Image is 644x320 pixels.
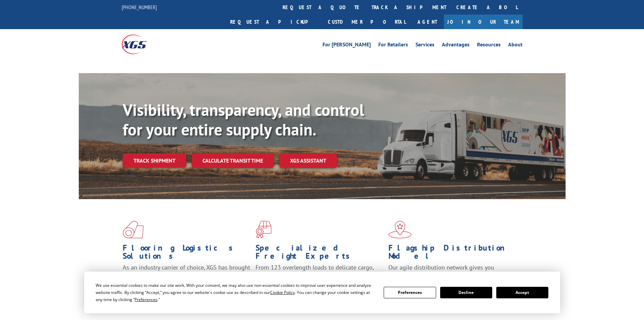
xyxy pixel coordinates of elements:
a: Calculate transit time [192,153,274,168]
a: Request a pickup [225,15,323,29]
a: For [PERSON_NAME] [323,42,371,49]
div: We use essential cookies to make our site work. With your consent, we may also use non-essential ... [96,282,376,303]
a: Track shipment [123,153,186,168]
span: Cookie Policy [270,290,295,295]
a: Customer Portal [323,15,411,29]
img: xgs-icon-focused-on-flooring-red [256,221,271,238]
div: Cookie Consent Prompt [84,272,560,313]
img: xgs-icon-flagship-distribution-model-red [388,221,412,238]
span: Preferences [135,297,158,302]
a: Advantages [442,42,470,49]
span: As an industry carrier of choice, XGS has brought innovation and dedication to flooring logistics... [123,263,250,287]
button: Decline [440,287,492,298]
a: Agent [411,15,444,29]
a: XGS ASSISTANT [279,153,337,168]
span: Our agile distribution network gives you nationwide inventory management on demand. [388,263,513,279]
a: Services [415,42,434,49]
button: Preferences [384,287,436,298]
h1: Flagship Distribution Model [388,244,516,263]
h1: Flooring Logistics Solutions [123,244,251,263]
b: Visibility, transparency, and control for your entire supply chain. [123,99,364,140]
a: Resources [477,42,501,49]
button: Accept [496,287,548,298]
a: [PHONE_NUMBER] [122,4,157,10]
a: For Retailers [378,42,408,49]
a: About [508,42,523,49]
img: xgs-icon-total-supply-chain-intelligence-red [123,221,144,238]
a: Join Our Team [444,15,523,29]
h1: Specialized Freight Experts [256,244,383,263]
p: From 123 overlength loads to delicate cargo, our experienced staff knows the best way to move you... [256,263,383,294]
